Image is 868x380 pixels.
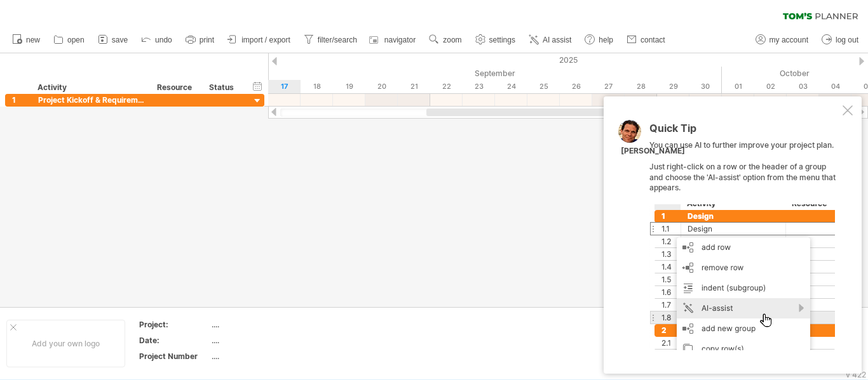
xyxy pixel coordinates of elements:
div: Project Kickoff & Requiremen [38,94,144,106]
a: save [95,32,132,48]
div: .... [212,351,318,362]
a: help [581,32,617,48]
span: print [200,36,214,44]
div: Friday, 3 October 2025 [787,80,819,93]
span: help [599,36,613,44]
a: filter/search [301,32,361,48]
span: save [112,36,128,44]
div: Tuesday, 23 September 2025 [463,80,495,93]
div: Thursday, 18 September 2025 [301,80,333,93]
div: Wednesday, 17 September 2025 [268,80,301,93]
a: print [182,32,218,48]
div: Resource [157,81,196,94]
span: new [26,36,40,44]
div: Sunday, 28 September 2025 [625,80,657,93]
div: Monday, 22 September 2025 [430,80,463,93]
a: undo [138,32,176,48]
span: settings [489,36,515,44]
div: 1 [12,94,31,106]
span: zoom [443,36,461,44]
div: You can use AI to further improve your project plan. Just right-click on a row or the header of a... [649,123,840,350]
div: Project: [139,319,209,330]
div: v 422 [846,370,866,379]
div: Project Number [139,351,209,362]
div: Quick Tip [649,123,840,140]
div: Activity [37,81,144,94]
div: Wednesday, 1 October 2025 [722,80,754,93]
span: log out [836,36,858,44]
div: Status [209,81,237,94]
div: Monday, 29 September 2025 [657,80,689,93]
span: my account [770,36,808,44]
div: .... [212,319,318,330]
span: undo [155,36,172,44]
div: Tuesday, 30 September 2025 [689,80,722,93]
div: Wednesday, 24 September 2025 [495,80,527,93]
a: AI assist [526,32,575,48]
span: filter/search [318,36,357,44]
span: AI assist [543,36,571,44]
div: Saturday, 27 September 2025 [592,80,625,93]
div: Friday, 26 September 2025 [560,80,592,93]
a: zoom [426,32,465,48]
a: import / export [224,32,294,48]
div: Add your own logo [6,320,125,367]
span: navigator [384,36,416,44]
span: import / export [241,36,290,44]
span: contact [641,36,665,44]
a: open [50,32,88,48]
div: Friday, 19 September 2025 [333,80,365,93]
a: contact [623,32,669,48]
div: Sunday, 21 September 2025 [398,80,430,93]
a: settings [472,32,519,48]
div: Saturday, 20 September 2025 [365,80,398,93]
div: [PERSON_NAME] [621,146,685,157]
div: Thursday, 2 October 2025 [754,80,787,93]
a: my account [752,32,812,48]
div: .... [212,335,318,346]
a: log out [818,32,862,48]
div: Thursday, 25 September 2025 [527,80,560,93]
div: Date: [139,335,209,346]
span: open [67,36,85,44]
a: navigator [367,32,419,48]
div: Saturday, 4 October 2025 [819,80,851,93]
a: new [9,32,44,48]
